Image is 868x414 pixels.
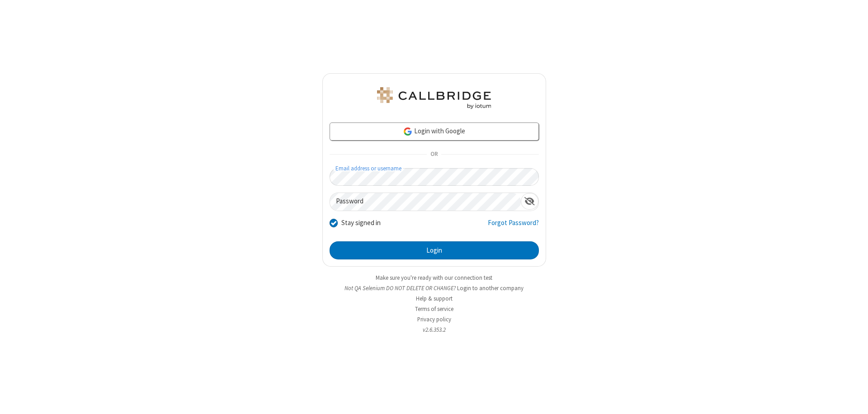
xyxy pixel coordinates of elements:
label: Stay signed in [341,218,381,228]
img: QA Selenium DO NOT DELETE OR CHANGE [375,87,493,109]
button: Login to another company [457,284,524,292]
div: Show password [521,193,538,210]
li: v2.6.353.2 [322,325,546,334]
a: Forgot Password? [488,218,539,235]
a: Terms of service [415,305,453,313]
li: Not QA Selenium DO NOT DELETE OR CHANGE? [322,284,546,292]
img: google-icon.png [403,127,413,136]
a: Make sure you're ready with our connection test [376,274,492,282]
input: Email address or username [330,168,539,186]
button: Login [330,241,539,259]
a: Login with Google [330,122,539,141]
span: OR [427,148,441,161]
input: Password [330,193,521,211]
a: Help & support [416,295,453,302]
a: Privacy policy [417,315,451,323]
